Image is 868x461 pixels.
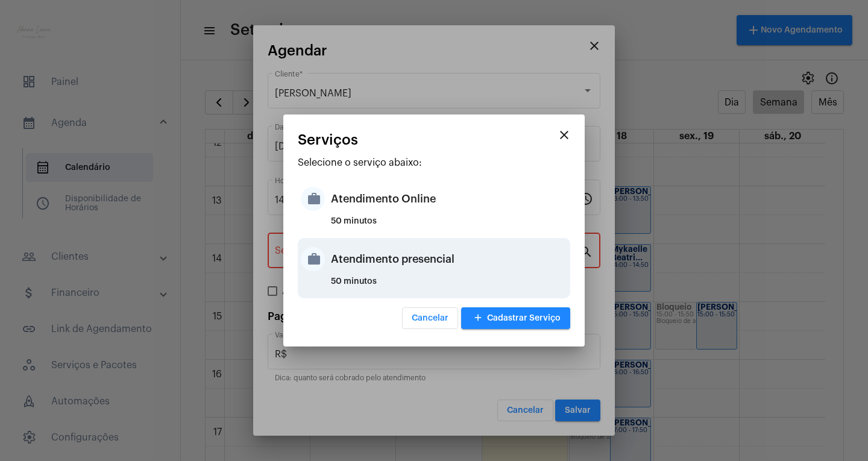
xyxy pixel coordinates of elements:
mat-icon: close [557,128,571,142]
button: Cancelar [402,307,458,329]
mat-icon: work [301,247,325,271]
div: Atendimento presencial [331,241,567,277]
span: Cancelar [412,314,448,322]
span: Serviços [298,132,358,148]
p: Selecione o serviço abaixo: [298,157,570,168]
mat-icon: add [471,310,485,327]
button: Cadastrar Serviço [461,307,570,329]
mat-icon: work [301,187,325,211]
div: 50 minutos [331,277,567,295]
div: 50 minutos [331,217,567,235]
div: Atendimento Online [331,181,567,217]
span: Cadastrar Serviço [471,314,561,322]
